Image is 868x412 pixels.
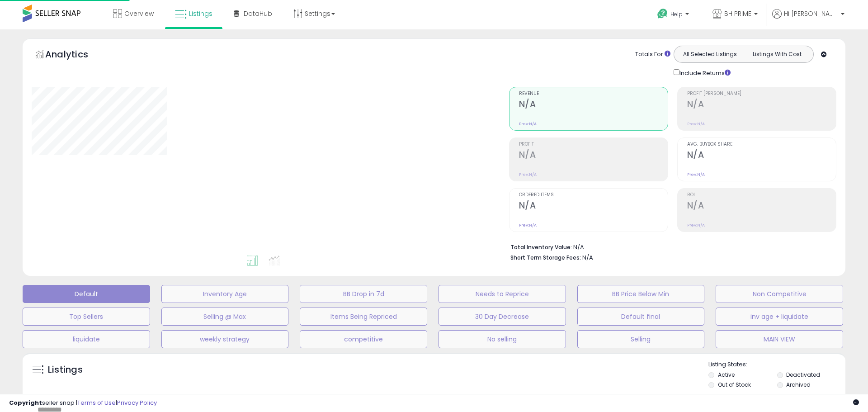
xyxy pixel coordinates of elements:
span: Help [670,10,683,18]
small: Prev: N/A [519,223,537,228]
b: Short Term Storage Fees: [510,254,581,261]
button: No selling [439,330,566,348]
span: Profit [519,142,668,147]
h5: Analytics [45,48,106,63]
button: Selling [577,330,705,348]
span: Listings [189,9,212,18]
button: BB Drop in 7d [300,285,427,303]
button: Listings With Cost [743,48,811,60]
button: Needs to Reprice [439,285,566,303]
button: Top Sellers [23,308,150,326]
h2: N/A [687,150,836,162]
span: Ordered Items [519,193,668,198]
b: Total Inventory Value: [510,243,572,251]
button: Default [23,285,150,303]
button: BB Price Below Min [577,285,705,303]
span: Overview [124,9,154,18]
span: ROI [687,193,836,198]
small: Prev: N/A [687,223,705,228]
span: Revenue [519,91,668,96]
button: Default final [577,308,705,326]
h2: N/A [687,200,836,213]
li: N/A [510,241,830,252]
a: Hi [PERSON_NAME] [772,9,844,29]
small: Prev: N/A [519,172,537,177]
button: Items Being Repriced [300,308,427,326]
button: All Selected Listings [676,48,744,60]
span: Hi [PERSON_NAME] [784,9,838,18]
h2: N/A [687,99,836,111]
span: BH PRIME [724,9,751,18]
span: Profit [PERSON_NAME] [687,91,836,96]
button: 30 Day Decrease [439,308,566,326]
small: Prev: N/A [687,121,705,127]
button: Inventory Age [161,285,289,303]
strong: Copyright [9,398,42,407]
span: N/A [582,253,593,262]
button: Selling @ Max [161,308,289,326]
small: Prev: N/A [687,172,705,177]
span: DataHub [244,9,272,18]
button: Non Competitive [716,285,843,303]
small: Prev: N/A [519,121,537,127]
h2: N/A [519,200,668,213]
i: Get Help [657,8,668,19]
h2: N/A [519,99,668,111]
button: competitive [300,330,427,348]
button: MAIN VIEW [716,330,843,348]
span: Avg. Buybox Share [687,142,836,147]
div: Totals For [635,50,670,59]
h2: N/A [519,150,668,162]
div: Include Returns [667,67,741,78]
div: seller snap | | [9,399,157,407]
button: inv age + liquidate [716,308,843,326]
button: weekly strategy [161,330,289,348]
a: Help [650,1,698,29]
button: liquidate [23,330,150,348]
